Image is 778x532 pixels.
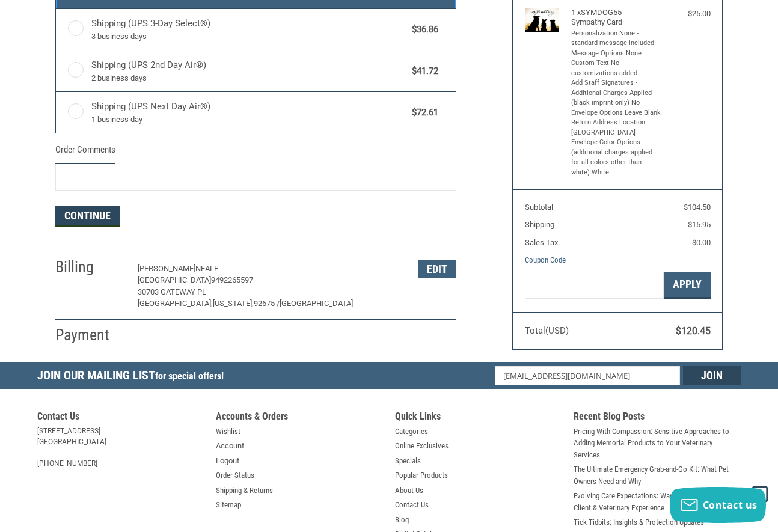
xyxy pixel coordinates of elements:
[155,370,224,382] span: for special offers!
[688,220,711,229] span: $15.95
[91,114,406,126] span: 1 business day
[525,238,558,247] span: Sales Tax
[37,426,204,469] address: [STREET_ADDRESS] [GEOGRAPHIC_DATA] [PHONE_NUMBER]
[91,17,406,42] span: Shipping (UPS 3-Day Select®)
[91,100,406,125] span: Shipping (UPS Next Day Air®)
[525,255,566,264] a: Coupon Code
[495,366,681,385] input: Email
[216,440,244,452] a: Account
[525,325,569,336] span: Total (USD)
[406,106,438,120] span: $72.61
[703,498,758,512] span: Contact us
[216,469,254,482] a: Order Status
[406,23,438,37] span: $36.86
[395,514,409,526] a: Blog
[664,8,710,20] div: $25.00
[525,203,553,212] span: Subtotal
[211,275,253,284] span: 9492265597
[571,108,661,118] li: Envelope Options Leave Blank
[280,299,353,308] span: [GEOGRAPHIC_DATA]
[574,411,741,426] h5: Recent Blog Posts
[91,58,406,84] span: Shipping (UPS 2nd Day Air®)
[571,29,661,49] li: Personalization None - standard message included
[213,299,254,308] span: [US_STATE],
[195,264,218,273] span: NEALE
[683,366,741,385] input: Join
[254,299,280,308] span: 92675 /
[395,426,428,438] a: Categories
[216,426,240,438] a: Wishlist
[37,411,204,426] h5: Contact Us
[216,455,239,467] a: Logout
[571,118,661,138] li: Return Address Location [GEOGRAPHIC_DATA]
[406,64,438,78] span: $41.72
[684,203,711,212] span: $104.50
[91,72,406,84] span: 2 business days
[574,426,741,461] a: Pricing With Compassion: Sensitive Approaches to Adding Memorial Products to Your Veterinary Serv...
[216,485,273,497] a: Shipping & Returns
[138,287,206,296] span: 30703 GATEWAY PL
[55,325,126,345] h2: Payment
[395,469,448,482] a: Popular Products
[216,411,383,426] h5: Accounts & Orders
[664,272,711,299] button: Apply
[670,487,766,523] button: Contact us
[571,49,661,59] li: Message Options None
[574,516,704,528] a: Tick Tidbits: Insights & Protection Updates
[91,31,406,43] span: 3 business days
[395,440,449,452] a: Online Exclusives
[571,78,661,108] li: Add Staff Signatures - Additional Charges Applied (black imprint only) No
[55,257,126,277] h2: Billing
[676,325,711,337] span: $120.45
[692,238,711,247] span: $0.00
[571,58,661,78] li: Custom Text No customizations added
[571,138,661,177] li: Envelope Color Options (additional charges applied for all colors other than white) White
[138,275,211,284] span: [GEOGRAPHIC_DATA]
[138,299,213,308] span: [GEOGRAPHIC_DATA],
[216,499,241,511] a: Sitemap
[418,260,456,278] button: Edit
[574,490,741,513] a: Evolving Care Expectations: Ways to Enhance the Client & Veterinary Experience
[55,206,120,227] button: Continue
[571,8,661,28] h4: 1 x SYMDOG55 - Sympathy Card
[525,272,664,299] input: Gift Certificate or Coupon Code
[55,143,115,163] legend: Order Comments
[138,264,195,273] span: [PERSON_NAME]
[395,485,423,497] a: About Us
[395,455,421,467] a: Specials
[395,499,429,511] a: Contact Us
[395,411,562,426] h5: Quick Links
[37,362,230,393] h5: Join Our Mailing List
[574,463,741,487] a: The Ultimate Emergency Grab-and-Go Kit: What Pet Owners Need and Why
[525,220,554,229] span: Shipping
